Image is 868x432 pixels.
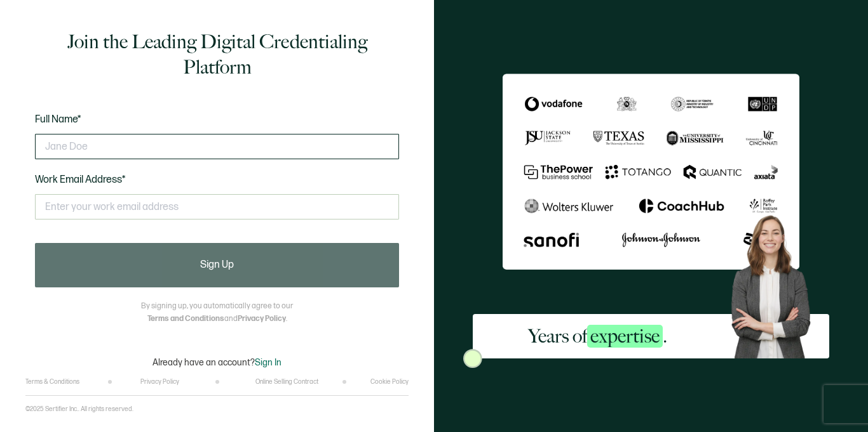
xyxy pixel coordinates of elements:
[35,243,399,287] button: Sign Up
[587,325,663,348] span: expertise
[238,314,286,324] a: Privacy Policy
[25,378,79,386] a: Terms & Conditions
[255,357,281,368] span: Sign In
[147,314,224,324] a: Terms and Conditions
[141,300,293,325] p: By signing up, you automatically agree to our and .
[528,324,667,349] h2: Years of .
[503,74,799,269] img: Sertifier Signup - Years of <span class="strong-h">expertise</span>.
[140,378,179,386] a: Privacy Policy
[35,134,399,159] input: Jane Doe
[35,174,126,186] span: Work Email Address*
[35,194,399,219] input: Enter your work email address
[722,208,829,358] img: Sertifier Signup - Years of <span class="strong-h">expertise</span>. Hero
[463,349,482,368] img: Sertifier Signup
[255,378,318,386] a: Online Selling Contract
[25,405,133,413] p: ©2025 Sertifier Inc.. All rights reserved.
[370,378,409,386] a: Cookie Policy
[153,357,281,368] p: Already have an account?
[35,114,81,126] span: Full Name*
[35,29,399,80] h1: Join the Leading Digital Credentialing Platform
[200,260,234,270] span: Sign Up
